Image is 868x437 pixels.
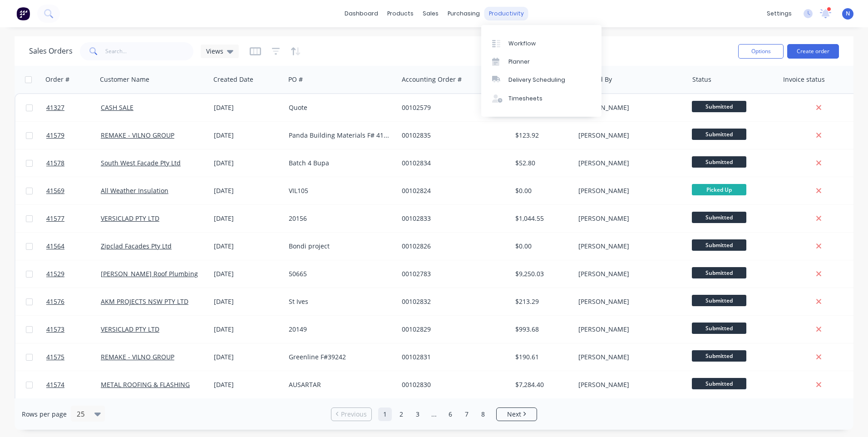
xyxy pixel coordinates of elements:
[100,75,149,84] div: Customer Name
[578,380,679,389] div: [PERSON_NAME]
[578,269,679,278] div: [PERSON_NAME]
[46,297,64,306] span: 41576
[692,75,711,84] div: Status
[214,214,281,223] div: [DATE]
[46,260,101,288] a: 41529
[481,53,602,71] a: Planner
[762,7,796,20] div: settings
[476,407,490,421] a: Page 8
[288,75,303,84] div: PO #
[206,46,223,56] span: Views
[578,297,679,306] div: [PERSON_NAME]
[692,101,746,112] span: Submitted
[214,131,281,140] div: [DATE]
[378,407,392,421] a: Page 1 is your current page
[578,242,679,251] div: [PERSON_NAME]
[578,325,679,334] div: [PERSON_NAME]
[692,239,746,251] span: Submitted
[46,233,101,260] a: 41564
[101,131,174,139] a: REMAKE - VILNO GROUP
[484,7,528,20] div: productivity
[289,269,390,278] div: 50665
[214,269,281,278] div: [DATE]
[383,7,418,20] div: products
[340,7,383,20] a: dashboard
[692,295,746,306] span: Submitted
[692,323,746,334] span: Submitted
[46,186,64,195] span: 41569
[402,242,503,251] div: 00102826
[46,325,64,334] span: 41573
[481,71,602,89] a: Delivery Scheduling
[515,159,568,168] div: $52.80
[578,159,679,168] div: [PERSON_NAME]
[46,242,64,251] span: 41564
[29,47,73,55] h1: Sales Orders
[692,156,746,168] span: Submitted
[214,380,281,389] div: [DATE]
[402,353,503,362] div: 00102831
[395,407,408,421] a: Page 2
[46,131,64,140] span: 41579
[46,371,101,398] a: 41574
[515,325,568,334] div: $993.68
[101,380,190,389] a: METAL ROOFING & FLASHING
[787,44,839,59] button: Create order
[214,242,281,251] div: [DATE]
[515,353,568,362] div: $190.61
[515,297,568,306] div: $213.29
[515,380,568,389] div: $7,284.40
[402,186,503,195] div: 00102824
[692,129,746,140] span: Submitted
[101,297,188,306] a: AKM PROJECTS NSW PTY LTD
[692,350,746,362] span: Submitted
[289,325,390,334] div: 20149
[46,343,101,371] a: 41575
[578,186,679,195] div: [PERSON_NAME]
[692,184,746,195] span: Picked Up
[289,103,390,112] div: Quote
[214,297,281,306] div: [DATE]
[214,353,281,362] div: [DATE]
[578,131,679,140] div: [PERSON_NAME]
[16,7,30,20] img: Factory
[46,380,64,389] span: 41574
[101,353,174,361] a: REMAKE - VILNO GROUP
[460,407,473,421] a: Page 7
[402,297,503,306] div: 00102832
[515,214,568,223] div: $1,044.55
[46,205,101,232] a: 41577
[402,131,503,140] div: 00102835
[214,159,281,168] div: [DATE]
[402,325,503,334] div: 00102829
[45,75,69,84] div: Order #
[105,42,194,60] input: Search...
[46,214,64,223] span: 41577
[289,131,390,140] div: Panda Building Materials F# 41479
[402,380,503,389] div: 00102830
[515,131,568,140] div: $123.92
[46,177,101,204] a: 41569
[402,159,503,168] div: 00102834
[418,7,443,20] div: sales
[692,378,746,389] span: Submitted
[289,186,390,195] div: VIL105
[578,353,679,362] div: [PERSON_NAME]
[481,34,602,52] a: Workflow
[507,410,521,419] span: Next
[289,380,390,389] div: AUSARTAR
[508,58,530,66] div: Planner
[46,159,64,168] span: 41578
[341,410,367,419] span: Previous
[846,10,850,18] span: N
[444,407,457,421] a: Page 6
[508,76,565,84] div: Delivery Scheduling
[515,186,568,195] div: $0.00
[738,44,784,59] button: Options
[289,159,390,168] div: Batch 4 Bupa
[46,149,101,177] a: 41578
[214,103,281,112] div: [DATE]
[427,407,441,421] a: Jump forward
[402,103,503,112] div: 00102579
[497,410,537,419] a: Next page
